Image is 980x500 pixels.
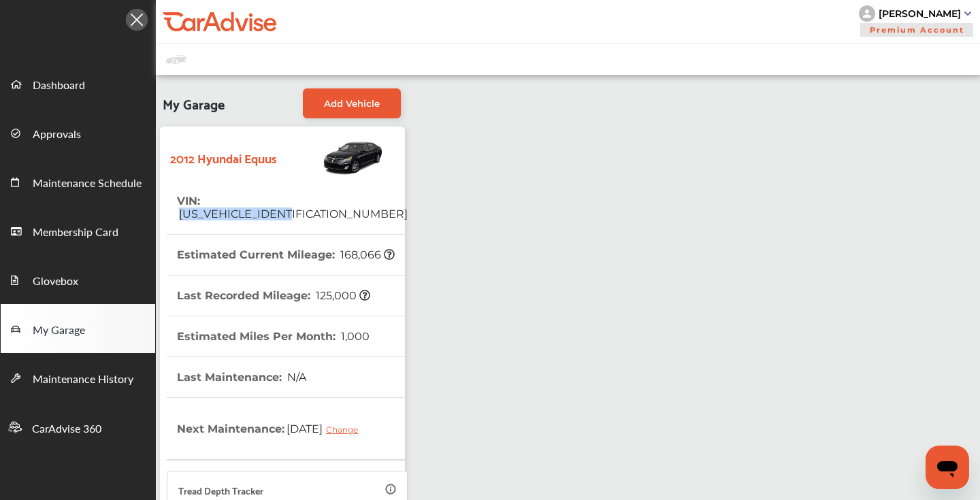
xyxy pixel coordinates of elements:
[284,412,368,446] span: [DATE]
[859,5,875,22] img: knH8PDtVvWoAbQRylUukY18CTiRevjo20fAtgn5MLBQj4uumYvk2MzTtcAIzfGAtb1XOLVMAvhLuqoNAbL4reqehy0jehNKdM...
[32,420,101,438] span: CarAdvise 360
[1,255,155,304] a: Glovebox
[277,133,385,181] img: Vehicle
[177,207,408,220] span: [US_VEHICLE_IDENTIFICATION_NUMBER]
[33,371,133,388] span: Maintenance History
[33,77,85,95] span: Dashboard
[1,59,155,108] a: Dashboard
[163,88,225,118] span: My Garage
[964,12,971,16] img: sCxJUJ+qAmfqhQGDUl18vwLg4ZYJ6CxN7XmbOMBAAAAAElFTkSuQmCC
[324,98,380,109] span: Add Vehicle
[860,23,973,37] span: Premium Account
[177,398,368,459] th: Next Maintenance :
[1,206,155,255] a: Membership Card
[879,7,961,20] div: [PERSON_NAME]
[177,181,408,234] th: VIN :
[1,353,155,402] a: Maintenance History
[170,147,277,168] strong: 2012 Hyundai Equus
[1,304,155,353] a: My Garage
[166,51,186,68] img: placeholder_car.fcab19be.svg
[33,126,81,144] span: Approvals
[1,108,155,157] a: Approvals
[285,371,306,384] span: N/A
[33,175,142,193] span: Maintenance Schedule
[326,424,365,435] div: Change
[1,157,155,206] a: Maintenance Schedule
[338,248,395,261] span: 168,066
[126,9,148,31] img: Icon.5fd9dcc7.svg
[926,446,969,489] iframe: Button to launch messaging window
[303,88,401,118] a: Add Vehicle
[33,322,85,339] span: My Garage
[33,273,78,290] span: Glovebox
[177,357,306,397] th: Last Maintenance :
[314,289,370,302] span: 125,000
[33,224,118,241] span: Membership Card
[339,330,370,343] span: 1,000
[178,482,263,498] p: Tread Depth Tracker
[177,316,370,356] th: Estimated Miles Per Month :
[177,235,395,275] th: Estimated Current Mileage :
[177,276,370,316] th: Last Recorded Mileage :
